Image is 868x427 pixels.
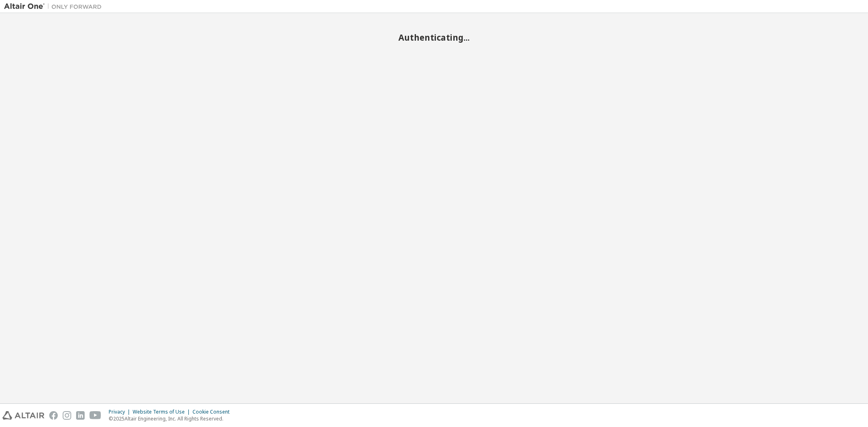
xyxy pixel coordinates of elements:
div: Website Terms of Use [133,409,192,415]
img: Altair One [4,2,106,11]
img: facebook.svg [49,411,58,420]
p: © 2025 Altair Engineering, Inc. All Rights Reserved. [109,415,234,422]
div: Privacy [109,409,133,415]
div: Cookie Consent [192,409,234,415]
h2: Authenticating... [4,32,864,43]
img: linkedin.svg [76,411,85,420]
img: altair_logo.svg [2,411,44,420]
img: youtube.svg [90,411,101,420]
img: instagram.svg [63,411,71,420]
